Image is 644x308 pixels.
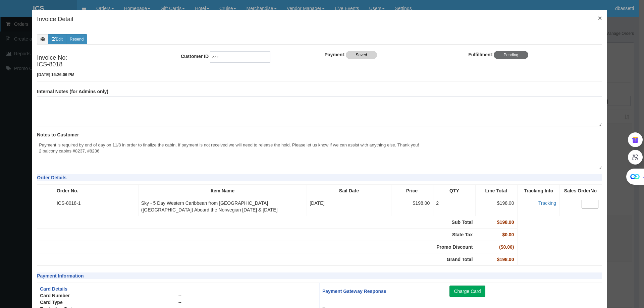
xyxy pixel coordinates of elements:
[54,197,138,216] td: ICS-8018-1
[181,53,209,60] label: Customer ID
[496,188,507,193] strong: Total
[40,286,67,292] strong: Card Details
[485,188,495,193] strong: Line
[346,51,377,59] small: Saved
[447,257,473,262] strong: Grand Total
[37,88,108,95] label: Internal Notes (for Admins only)
[452,232,473,237] strong: State Tax
[452,220,473,225] strong: Sub Total
[433,197,476,216] td: 2
[339,188,359,193] strong: Sail Date
[598,14,602,21] button: Close
[475,253,518,265] td: $198.00
[475,197,518,216] td: $198.00
[468,52,493,57] strong: Fulfillment:
[322,289,386,294] strong: Payment Gateway Response
[40,300,62,305] strong: Card Type
[449,188,459,193] strong: QTY
[52,37,56,41] i: Edit
[564,188,597,193] strong: Sales OrderNo
[178,299,317,306] td: --
[307,197,391,216] td: [DATE]
[436,244,473,250] strong: Promo Discount
[37,175,66,180] strong: Order Details
[475,241,518,253] td: ($0.00)
[494,51,529,59] small: Pending
[178,292,317,299] td: --
[598,14,602,22] span: ×
[37,131,79,138] label: Notes to Customer
[40,293,70,298] strong: Card Number
[37,273,84,279] strong: Payment Information
[475,228,518,241] td: $0.00
[57,188,78,193] strong: Order No.
[211,188,234,193] strong: Item Name
[37,72,74,77] small: [DATE] 16:26:06 PM
[66,34,87,44] a: Resend
[37,140,602,169] textarea: Payment is required by end of day on 11/8 in order to finalize the cabin, If payment is not recei...
[449,286,485,297] a: Charge Card
[475,216,518,228] td: $198.00
[325,52,346,57] strong: Payment:
[37,55,171,68] h4: Invoice No: ICS-8018
[538,200,556,206] a: Tracking
[138,197,307,216] td: Sky - 5 Day Western Caribbean from [GEOGRAPHIC_DATA] ([GEOGRAPHIC_DATA]) Aboard the Norwegian [DA...
[391,197,433,216] td: $198.00
[48,34,66,44] a: Edit
[406,188,418,193] strong: Price
[37,15,602,24] h4: Invoice Detail
[524,188,553,193] strong: Tracking Info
